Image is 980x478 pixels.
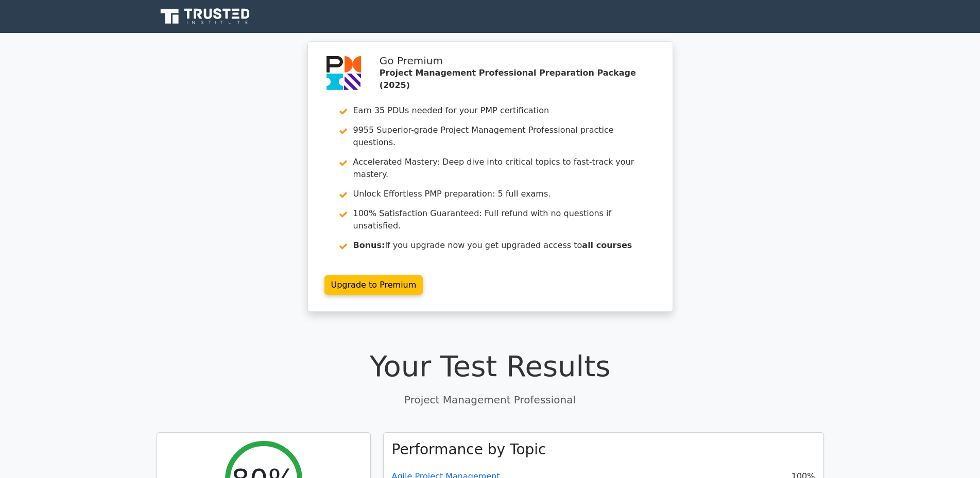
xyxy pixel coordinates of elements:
[392,441,546,458] h3: Performance by Topic
[324,275,423,295] a: Upgrade to Premium
[157,392,824,408] p: Project Management Professional
[157,349,824,383] h1: Your Test Results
